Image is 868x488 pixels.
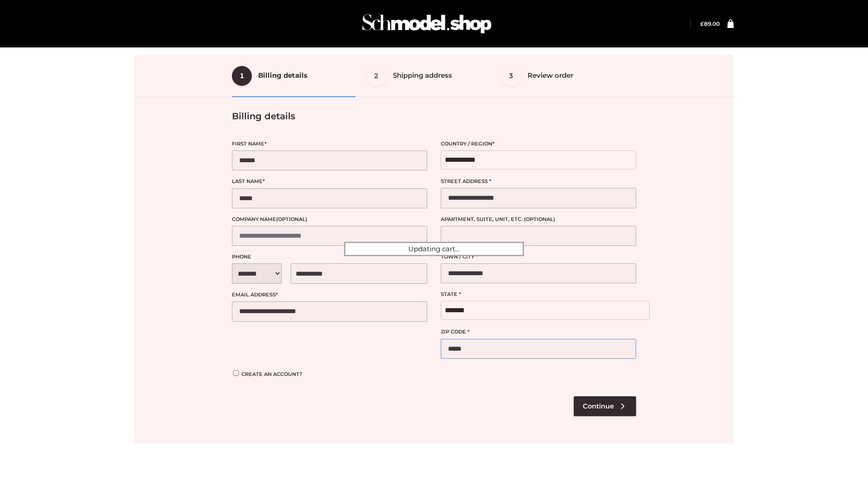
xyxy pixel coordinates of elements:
span: £ [700,20,704,27]
a: £89.00 [700,20,720,27]
img: Schmodel Admin 964 [359,6,495,42]
bdi: 89.00 [700,20,720,27]
div: Updating cart... [344,242,524,256]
